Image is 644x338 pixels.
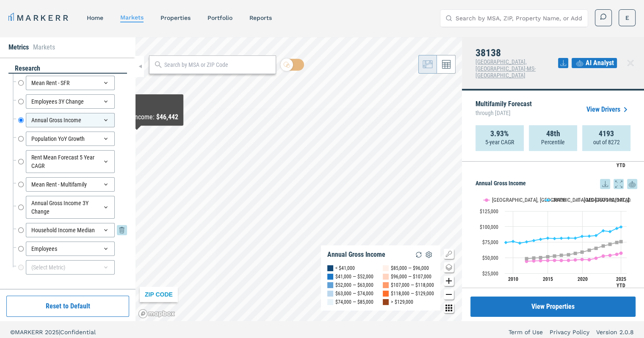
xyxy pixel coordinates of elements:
[444,262,454,272] button: Change style map button
[608,253,612,257] path: Thursday, 14 Dec, 19:00, 53,875.31. Memphis, TN-MS-AR.
[335,289,373,298] div: $63,000 — $74,000
[602,244,605,247] path: Wednesday, 14 Dec, 19:00, 68,880.54. USA.
[567,258,570,262] path: Thursday, 14 Dec, 19:00, 45,790.99. Memphis, TN-MS-AR.
[543,276,553,282] text: 2015
[546,129,560,138] strong: 48th
[619,9,636,26] button: E
[572,58,617,68] button: AI Analyst
[327,250,385,259] div: Annual Gross Income
[335,298,373,306] div: $74,000 — $85,000
[480,209,498,214] text: $125,000
[470,297,636,317] a: View Properties
[482,255,498,261] text: $50,000
[602,229,605,232] path: Wednesday, 14 Dec, 19:00, 93,340.67. 38138.
[475,107,532,118] span: through [DATE]
[525,240,528,243] path: Wednesday, 14 Dec, 19:00, 75,596.91. 38138.
[26,177,115,192] div: Mean Rent - Multifamily
[95,112,178,122] div: Annual Gross Income :
[586,104,630,115] a: View Drivers
[608,230,612,233] path: Thursday, 14 Dec, 19:00, 92,090.18. 38138.
[26,223,115,237] div: Household Income Median
[444,276,454,286] button: Zoom in map button
[580,250,584,254] path: Saturday, 14 Dec, 19:00, 59,052.65. USA.
[424,250,434,260] img: Settings
[525,257,528,260] path: Wednesday, 14 Dec, 19:00, 48,443.4. USA.
[560,258,563,262] path: Wednesday, 14 Dec, 19:00, 45,651.67. Memphis, TN-MS-AR.
[156,113,178,121] b: $46,442
[33,42,55,52] li: Markets
[138,309,175,319] a: Mapbox logo
[616,156,626,168] text: 2025 YTD
[615,227,619,230] path: Saturday, 14 Dec, 19:00, 97,214.48. 38138.
[584,197,629,203] text: [GEOGRAPHIC_DATA]
[596,328,634,336] a: Version 2.0.8
[553,237,556,240] path: Monday, 14 Dec, 19:00, 80,905.9. 38138.
[480,224,498,230] text: $100,000
[8,12,70,24] a: MARKERR
[532,239,536,242] path: Friday, 14 Dec, 19:00, 77,573.06. 38138.
[26,260,115,275] div: (Select Metric)
[135,37,462,321] canvas: Map
[6,296,129,317] button: Reset to Default
[95,98,178,122] div: Map Tooltip Content
[511,240,515,243] path: Monday, 14 Dec, 19:00, 76,188. 38138.
[509,328,543,336] a: Term of Use
[539,256,542,259] path: Saturday, 14 Dec, 19:00, 50,230.26. USA.
[546,236,550,240] path: Sunday, 14 Dec, 19:00, 81,581.09. 38138.
[414,250,424,260] img: Reload Legend
[95,105,178,112] div: As of : [DATE]
[541,138,565,146] p: Percentile
[60,329,96,335] span: Confidential
[475,189,631,295] svg: Interactive chart
[578,276,588,282] text: 2020
[482,271,498,277] text: $25,000
[8,64,127,74] div: research
[160,14,191,21] a: properties
[553,197,566,203] text: 38138
[475,58,536,79] span: [GEOGRAPHIC_DATA], [GEOGRAPHIC_DATA]-MS-[GEOGRAPHIC_DATA]
[249,14,272,21] a: reports
[87,14,103,21] a: home
[391,264,429,272] div: $85,000 — $96,000
[335,264,355,272] div: < $41,000
[475,47,558,58] h4: 38138
[15,329,45,335] span: MARKERR
[508,276,518,282] text: 2010
[588,248,591,252] path: Monday, 14 Dec, 19:00, 62,151.45. USA.
[580,234,584,238] path: Saturday, 14 Dec, 19:00, 84,404.71. 38138.
[140,287,178,302] div: ZIP CODE
[444,289,454,300] button: Zoom out map button
[444,303,454,313] button: Other options map button
[26,132,115,146] div: Population YoY Growth
[532,256,536,260] path: Friday, 14 Dec, 19:00, 49,462.92. USA.
[615,241,619,244] path: Saturday, 14 Dec, 19:00, 74,485.16. USA.
[475,101,532,118] p: Multifamily Forecast
[8,42,29,52] li: Metrics
[546,255,550,258] path: Sunday, 14 Dec, 19:00, 51,504.4. USA.
[616,276,626,289] text: 2025 YTD
[580,258,584,261] path: Saturday, 14 Dec, 19:00, 47,228.07. Memphis, TN-MS-AR.
[444,249,454,259] button: Show/Hide Legend Map Button
[26,196,115,219] div: Annual Gross Income 3Y Change
[120,14,144,21] a: markets
[95,98,178,105] div: 72301
[574,258,577,261] path: Friday, 14 Dec, 19:00, 46,560.22. Memphis, TN-MS-AR.
[539,237,542,241] path: Saturday, 14 Dec, 19:00, 79,683.29. 38138.
[588,234,591,238] path: Monday, 14 Dec, 19:00, 84,699.17. 38138.
[619,225,623,228] path: Monday, 14 Jul, 20:00, 99,528.9. 38138.
[10,329,15,335] span: ©
[588,258,591,261] path: Monday, 14 Dec, 19:00, 46,822.93. Memphis, TN-MS-AR.
[599,129,614,138] strong: 4193
[574,236,577,240] path: Friday, 14 Dec, 19:00, 81,559.49. 38138.
[45,329,60,335] span: 2025 |
[619,240,623,243] path: Monday, 14 Jul, 20:00, 75,877.66. USA.
[525,240,623,260] g: USA, line 3 of 3 with 15 data points.
[335,281,373,289] div: $52,000 — $63,000
[391,272,431,281] div: $96,000 — $107,000
[593,138,620,146] p: out of 8272
[567,253,570,256] path: Thursday, 14 Dec, 19:00, 54,882.3. USA.
[553,254,556,258] path: Monday, 14 Dec, 19:00, 52,725.9. USA.
[26,150,115,173] div: Rent Mean Forecast 5 Year CAGR
[625,14,629,22] span: E
[475,189,637,295] div: Annual Gross Income. Highcharts interactive chart.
